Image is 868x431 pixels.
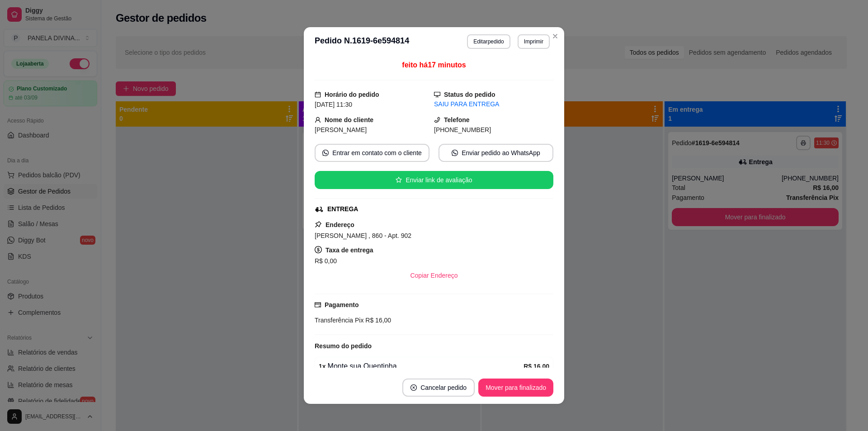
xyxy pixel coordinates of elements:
[315,101,352,108] span: [DATE] 11:30
[434,91,440,98] span: desktop
[548,29,562,43] button: Close
[315,144,429,162] button: whats-appEntrar em contato com o cliente
[452,150,458,156] span: whats-app
[363,317,391,324] span: R$ 16,00
[325,116,373,123] strong: Nome do cliente
[322,150,329,156] span: whats-app
[439,144,553,162] button: whats-appEnviar pedido ao WhatsApp
[315,126,367,133] span: [PERSON_NAME]
[327,204,358,214] div: ENTREGA
[315,246,322,253] span: dollar
[444,91,495,98] strong: Status do pedido
[315,232,411,239] span: [PERSON_NAME] , 860 - Apt. 902
[402,379,475,397] button: close-circleCancelar pedido
[315,342,372,350] strong: Resumo do pedido
[478,379,553,397] button: Mover para finalizado
[315,221,322,228] span: pushpin
[315,302,321,308] span: credit-card
[434,99,553,109] div: SAIU PARA ENTREGA
[325,221,354,228] strong: Endereço
[434,126,491,133] span: [PHONE_NUMBER]
[325,91,379,98] strong: Horário do pedido
[410,384,417,391] span: close-circle
[315,317,363,324] span: Transferência Pix
[325,246,373,254] strong: Taxa de entrega
[444,116,470,123] strong: Telefone
[315,117,321,123] span: user
[467,34,510,49] button: Editarpedido
[518,34,550,49] button: Imprimir
[315,171,553,189] button: starEnviar link de avaliação
[524,363,549,370] strong: R$ 16,00
[319,363,326,370] strong: 1 x
[402,61,466,69] span: feito há 17 minutos
[315,257,337,265] span: R$ 0,00
[396,177,402,183] span: star
[319,361,524,372] div: Monte sua Quentinha
[315,34,409,49] h3: Pedido N. 1619-6e594814
[403,266,465,284] button: Copiar Endereço
[325,301,359,308] strong: Pagamento
[434,117,440,123] span: phone
[315,91,321,98] span: calendar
